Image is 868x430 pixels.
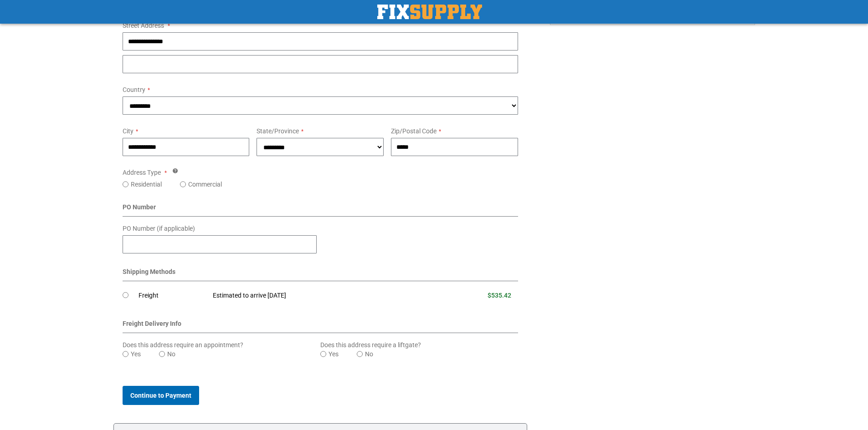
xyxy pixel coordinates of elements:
[488,292,511,299] span: $535.42
[377,5,482,19] img: Fix Industrial Supply
[123,319,519,333] div: Freight Delivery Info
[123,169,161,176] span: Address Type
[391,127,437,135] span: Zip/Postal Code
[123,341,243,349] span: Does this address require an appointment?
[329,349,339,359] label: Yes
[123,225,195,232] span: PO Number (if applicable)
[123,127,134,135] span: City
[206,286,425,306] td: Estimated to arrive [DATE]
[131,180,162,189] label: Residential
[365,349,373,359] label: No
[257,127,299,135] span: State/Province
[123,22,164,29] span: Street Address
[320,341,421,349] span: Does this address require a liftgate?
[123,202,519,217] div: PO Number
[123,267,519,281] div: Shipping Methods
[123,86,145,93] span: Country
[188,180,222,189] label: Commercial
[131,349,141,359] label: Yes
[167,349,175,359] label: No
[130,392,191,399] span: Continue to Payment
[123,386,199,405] button: Continue to Payment
[377,5,482,19] a: store logo
[139,286,206,306] td: Freight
